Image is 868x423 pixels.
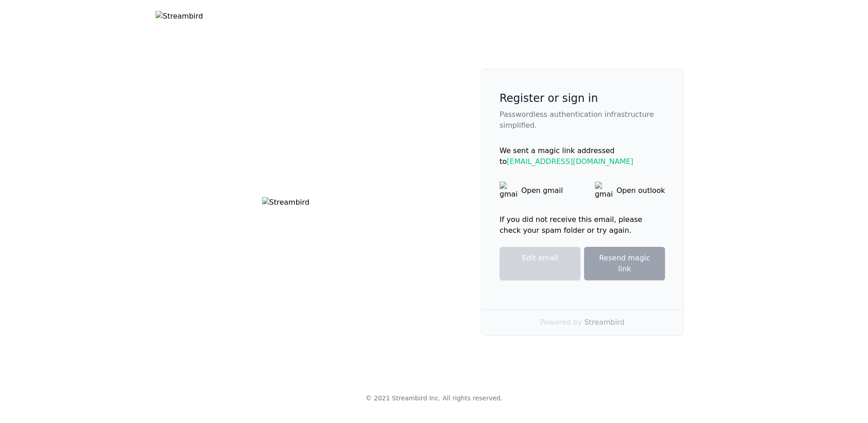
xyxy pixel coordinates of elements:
[595,182,613,200] img: gmail
[592,253,657,274] div: Resend magic link
[584,247,665,280] button: Resend magic link
[366,394,441,402] span: © 2021 Streambird Inc.
[500,247,580,280] button: Edit email
[500,214,665,236] p: If you did not receive this email, please check your spam folder or try again.
[500,145,665,167] p: We sent a magic link addressed to
[584,318,624,327] span: Streambird
[507,157,633,166] span: [EMAIL_ADDRESS][DOMAIN_NAME]
[617,185,665,196] div: Open outlook
[521,185,563,196] div: Open gmail
[500,91,665,106] h2: Register or sign in
[500,109,665,131] div: Passwordless authentication infrastructure simplified.
[156,11,203,25] img: Streambird
[262,197,310,208] img: Streambird
[540,318,582,327] span: Powered by
[443,394,502,402] span: All rights reserved.
[500,182,518,200] img: gmail
[145,11,723,25] nav: Global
